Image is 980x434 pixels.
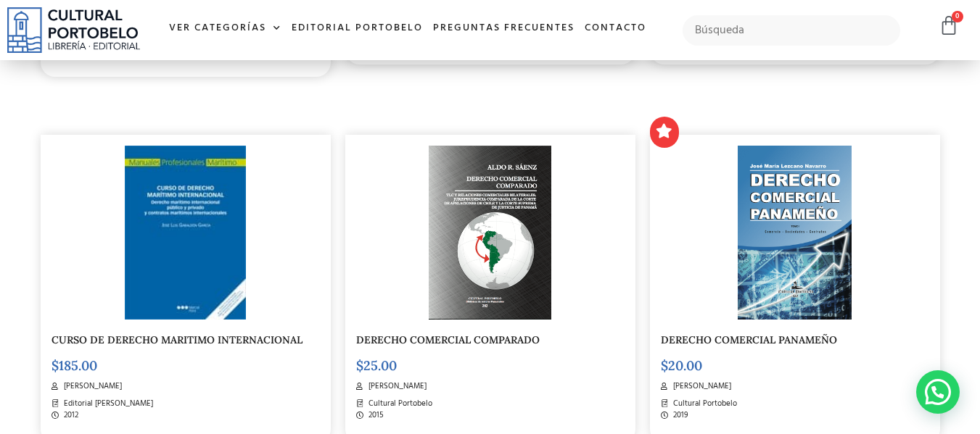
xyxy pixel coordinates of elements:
img: BA_282-2.png [429,146,552,320]
span: 2012 [60,409,78,422]
img: Captura-de-Pantalla-2022-10-20-a-las-4.49.03-p.-m..png [738,146,852,320]
span: $ [661,357,668,374]
img: curso_maritimo_internacional-2.jpg [125,146,247,320]
span: [PERSON_NAME] [670,380,731,393]
a: DERECHO COMERCIAL COMPARADO [356,333,540,346]
span: Cultural Portobelo [670,398,737,410]
span: Cultural Portobelo [365,398,432,410]
a: Ver Categorías [164,13,287,44]
a: Contacto [580,13,651,44]
a: DERECHO COMERCIAL PANAMEÑO [661,333,837,346]
span: $ [356,357,363,374]
input: Búsqueda [683,15,901,46]
span: $ [52,357,59,374]
span: [PERSON_NAME] [60,380,122,393]
bdi: 25.00 [356,357,397,374]
bdi: 20.00 [661,357,702,374]
span: 0 [952,11,963,22]
span: 2015 [365,409,384,422]
span: 2019 [670,409,688,422]
span: Editorial [PERSON_NAME] [60,398,153,410]
a: CURSO DE DERECHO MARITIMO INTERNACIONAL [52,333,302,346]
bdi: 185.00 [52,357,97,374]
span: [PERSON_NAME] [365,380,427,393]
a: 0 [939,15,959,36]
a: Editorial Portobelo [287,13,428,44]
a: Preguntas frecuentes [428,13,580,44]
